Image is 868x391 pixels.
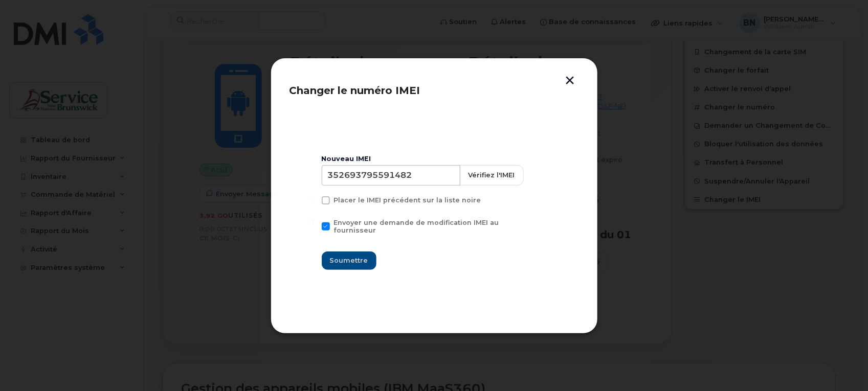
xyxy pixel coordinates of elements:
button: Soumettre [322,251,376,270]
input: Placer le IMEI précédent sur la liste noire [309,196,315,201]
span: Soumettre [330,256,368,265]
span: Changer le numéro IMEI [290,84,420,97]
button: Vérifiez l'IMEI [460,165,524,186]
span: Envoyer une demande de modification IMEI au fournisseur [334,219,499,234]
input: Envoyer une demande de modification IMEI au fournisseur [309,219,315,224]
div: Nouveau IMEI [322,155,547,163]
span: Placer le IMEI précédent sur la liste noire [334,196,481,204]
